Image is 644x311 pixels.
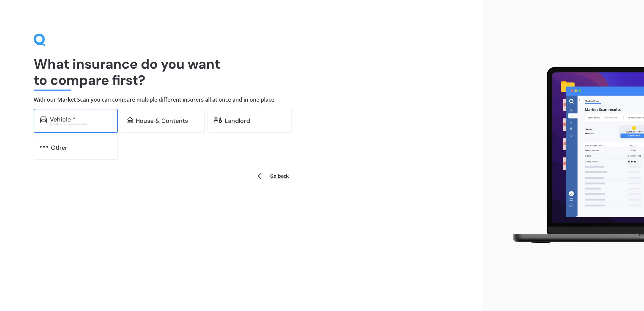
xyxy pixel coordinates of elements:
button: Go back [253,168,293,184]
img: laptop.webp [503,63,644,248]
img: car.f15378c7a67c060ca3f3.svg [40,116,47,123]
img: other.81dba5aafe580aa69f38.svg [40,143,48,150]
img: home-and-contents.b802091223b8502ef2dd.svg [127,116,133,123]
div: Vehicle * [50,116,75,123]
div: Other [51,144,67,151]
div: Landlord [225,117,250,124]
h4: With our Market Scan you can compare multiple different insurers all at once and in one place. [34,96,449,103]
div: Excludes commercial vehicles [50,123,112,126]
img: landlord.470ea2398dcb263567d0.svg [214,116,222,123]
div: House & Contents [136,117,188,124]
h1: What insurance do you want to compare first? [34,56,449,88]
